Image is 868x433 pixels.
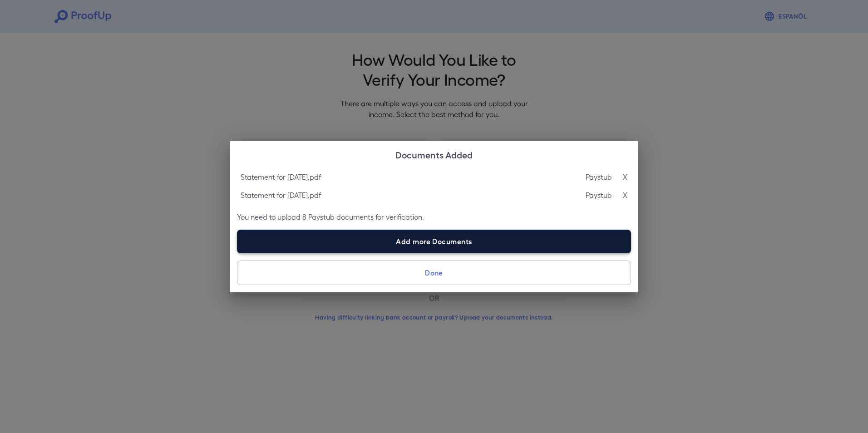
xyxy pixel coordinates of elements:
p: Statement for [DATE].pdf [241,172,321,182]
button: Done [237,261,631,285]
p: Statement for [DATE].pdf [241,190,321,201]
p: Paystub [586,190,612,201]
h2: Documents Added [230,141,638,168]
p: You need to upload 8 Paystub documents for verification. [237,212,631,222]
label: Add more Documents [237,230,631,253]
p: X [623,190,627,201]
p: Paystub [586,172,612,182]
p: X [623,172,627,182]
